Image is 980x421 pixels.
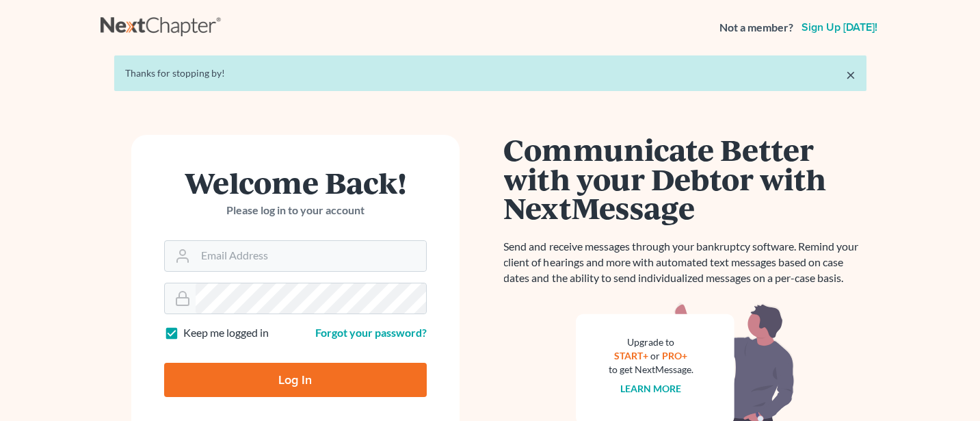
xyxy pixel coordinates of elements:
[609,335,693,349] div: Upgrade to
[620,383,681,394] a: Learn more
[164,168,427,197] h1: Welcome Back!
[196,241,426,271] input: Email Address
[614,350,648,361] a: START+
[164,363,427,397] input: Log In
[183,325,269,341] label: Keep me logged in
[315,326,427,339] a: Forgot your password?
[125,66,856,80] div: Thanks for stopping by!
[799,22,880,33] a: Sign up [DATE]!
[504,135,866,222] h1: Communicate Better with your Debtor with NextMessage
[609,363,693,377] div: to get NextMessage.
[504,239,866,286] p: Send and receive messages through your bankruptcy software. Remind your client of hearings and mo...
[719,20,793,36] strong: Not a member?
[846,66,856,83] a: ×
[662,350,687,361] a: PRO+
[164,203,427,218] p: Please log in to your account
[650,350,660,361] span: or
